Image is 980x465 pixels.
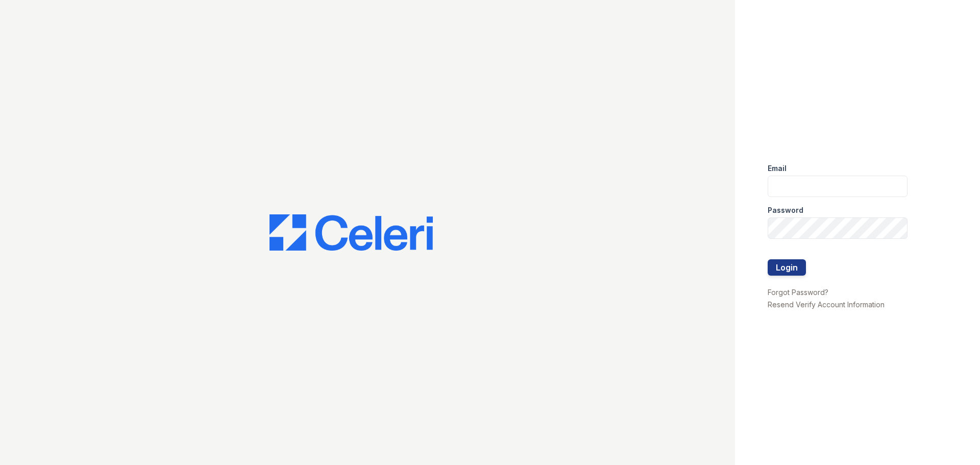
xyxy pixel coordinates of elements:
[768,163,787,174] label: Email
[768,259,806,276] button: Login
[768,288,828,297] a: Forgot Password?
[768,300,885,309] a: Resend Verify Account Information
[768,205,803,215] label: Password
[269,214,433,251] img: CE_Logo_Blue-a8612792a0a2168367f1c8372b55b34899dd931a85d93a1a3d3e32e68fde9ad4.png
